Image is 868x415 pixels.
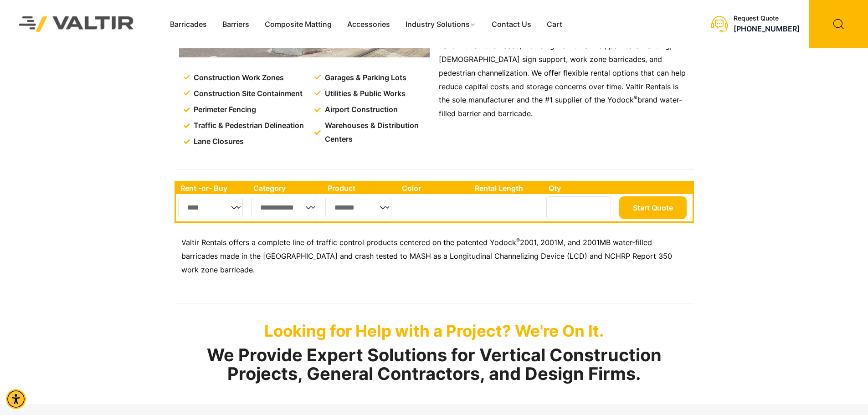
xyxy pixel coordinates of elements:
[191,103,256,117] span: Perimeter Fencing
[734,25,800,34] a: call (888) 496-3625
[175,346,694,384] h2: We Provide Expert Solutions for Vertical Construction Projects, General Contractors, and Design F...
[6,389,26,409] div: Accessibility Menu
[323,71,406,85] span: Garages & Parking Lots
[257,17,339,31] a: Composite Matting
[546,196,611,219] input: Number
[323,87,406,101] span: Utilities & Public Works
[191,71,284,85] span: Construction Work Zones
[162,17,215,31] a: Barricades
[249,182,324,194] th: Category
[484,17,539,31] a: Contact Us
[539,17,570,31] a: Cart
[323,182,397,194] th: Product
[544,182,616,194] th: Qty
[325,198,391,217] select: Single select
[251,198,318,217] select: Single select
[619,196,687,219] button: Start Quote
[215,17,257,31] a: Barriers
[439,26,689,121] p: Valtir’s water-filled barricades can be assembled to meet various construction site needs, includ...
[516,237,520,244] sup: ®
[191,87,303,101] span: Construction Site Containment
[175,321,694,340] p: Looking for Help with a Project? We're On It.
[734,15,800,22] div: Request Quote
[176,182,249,194] th: Rent -or- Buy
[7,4,146,44] img: Valtir Rentals
[339,17,398,31] a: Accessories
[323,119,431,146] span: Warehouses & Distribution Centers
[181,238,672,274] span: 2001, 2001M, and 2001MB water-filled barricades made in the [GEOGRAPHIC_DATA] and crash tested to...
[191,135,244,149] span: Lane Closures
[398,17,484,31] a: Industry Solutions
[470,182,544,194] th: Rental Length
[323,103,398,117] span: Airport Construction
[634,94,637,101] sup: ®
[397,182,471,194] th: Color
[181,238,516,247] span: Valtir Rentals offers a complete line of traffic control products centered on the patented Yodock
[178,198,243,217] select: Single select
[191,119,304,133] span: Traffic & Pedestrian Delineation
